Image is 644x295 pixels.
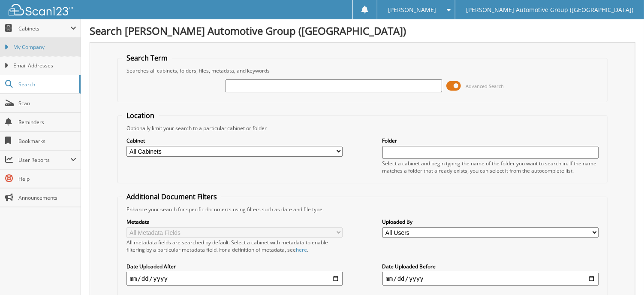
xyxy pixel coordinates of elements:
[18,100,76,107] span: Scan
[13,43,76,51] span: My Company
[382,218,599,225] label: Uploaded By
[296,246,307,253] a: here
[382,137,599,144] label: Folder
[601,254,644,295] iframe: Chat Widget
[122,206,603,213] div: Enhance your search for specific documents using filters such as date and file type.
[122,67,603,74] div: Searches all cabinets, folders, files, metadata, and keywords
[382,263,599,270] label: Date Uploaded Before
[122,125,603,132] div: Optionally limit your search to a particular cabinet or folder
[126,272,343,286] input: start
[18,25,70,32] span: Cabinets
[126,137,343,144] label: Cabinet
[466,83,504,89] span: Advanced Search
[388,7,436,12] span: [PERSON_NAME]
[9,4,73,15] img: scan123-logo-white.svg
[122,111,159,120] legend: Location
[126,239,343,253] div: All metadata fields are searched by default. Select a cabinet with metadata to enable filtering b...
[18,81,75,88] span: Search
[18,137,76,145] span: Bookmarks
[382,160,599,174] div: Select a cabinet and begin typing the name of the folder you want to search in. If the name match...
[18,119,76,126] span: Reminders
[13,62,76,70] span: Email Addresses
[90,24,635,38] h1: Search [PERSON_NAME] Automotive Group ([GEOGRAPHIC_DATA])
[122,53,172,63] legend: Search Term
[466,7,633,12] span: [PERSON_NAME] Automotive Group ([GEOGRAPHIC_DATA])
[18,194,76,201] span: Announcements
[18,156,70,164] span: User Reports
[126,263,343,270] label: Date Uploaded After
[18,175,76,182] span: Help
[122,192,221,201] legend: Additional Document Filters
[126,218,343,225] label: Metadata
[382,272,599,286] input: end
